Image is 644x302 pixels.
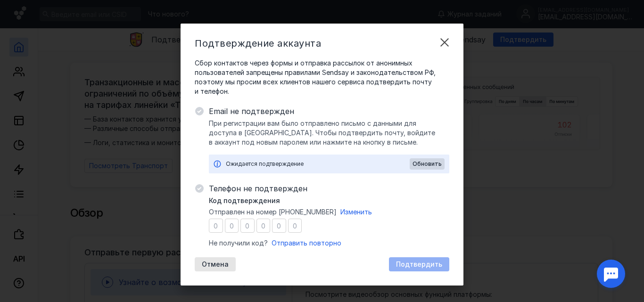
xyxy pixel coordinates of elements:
[195,38,321,49] span: Подтверждение аккаунта
[209,207,337,217] span: Отправлен на номер [PHONE_NUMBER]
[202,261,229,269] span: Отмена
[209,238,268,248] span: Не получили код?
[240,219,255,233] input: 0
[209,183,449,194] span: Телефон не подтвержден
[226,159,410,169] div: Ожидается подтверждение
[209,119,449,147] span: При регистрации вам было отправлено письмо с данными для доступа в [GEOGRAPHIC_DATA]. Чтобы подтв...
[195,257,236,271] button: Отмена
[195,58,449,96] span: Сбор контактов через формы и отправка рассылок от анонимных пользователей запрещены правилами Sen...
[272,219,286,233] input: 0
[340,207,372,217] button: Изменить
[209,196,280,205] span: Код подтверждения
[410,158,445,170] button: Обновить
[340,208,372,216] span: Изменить
[209,219,223,233] input: 0
[288,219,302,233] input: 0
[272,239,341,247] span: Отправить повторно
[209,106,449,117] span: Email не подтвержден
[256,219,271,233] input: 0
[272,238,341,248] button: Отправить повторно
[225,219,239,233] input: 0
[413,161,442,167] span: Обновить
